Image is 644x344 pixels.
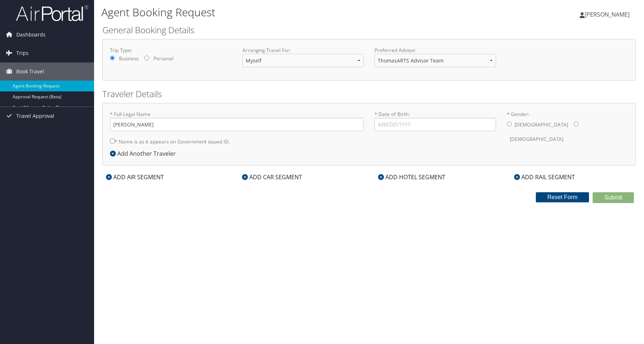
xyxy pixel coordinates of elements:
[580,4,637,25] a: [PERSON_NAME]
[110,111,364,131] label: * Full Legal Name
[507,122,512,126] input: * Gender:[DEMOGRAPHIC_DATA][DEMOGRAPHIC_DATA]
[119,55,139,62] label: Business
[16,107,54,125] span: Travel Approval
[238,173,306,181] div: ADD CAR SEGMENT
[16,5,88,22] img: airportal-logo.png
[102,88,636,100] h2: Traveler Details
[153,55,173,62] label: Personal
[574,122,579,126] input: * Gender:[DEMOGRAPHIC_DATA][DEMOGRAPHIC_DATA]
[593,192,634,203] button: Submit
[242,47,364,54] label: Arranging Travel For:
[585,10,630,18] span: [PERSON_NAME]
[110,47,232,54] label: Trip Type:
[374,173,449,181] div: ADD HOTEL SEGMENT
[102,24,636,36] h2: General Booking Details
[510,132,563,146] label: [DEMOGRAPHIC_DATA]
[507,111,628,146] label: * Gender:
[374,118,496,131] input: * Date of Birth:
[101,5,458,20] h1: Agent Booking Request
[16,63,44,81] span: Book Travel
[110,139,115,143] input: * Name is as it appears on Government issued ID.
[374,111,496,131] label: * Date of Birth:
[510,173,579,181] div: ADD RAIL SEGMENT
[374,47,496,54] label: Preferred Advisor
[536,192,589,202] button: Reset Form
[102,173,168,181] div: ADD AIR SEGMENT
[110,118,364,131] input: * Full Legal Name
[110,149,179,158] div: Add Another Traveler
[110,135,230,148] label: * Name is as it appears on Government issued ID.
[514,118,568,132] label: [DEMOGRAPHIC_DATA]
[16,44,29,62] span: Trips
[16,26,46,44] span: Dashboards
